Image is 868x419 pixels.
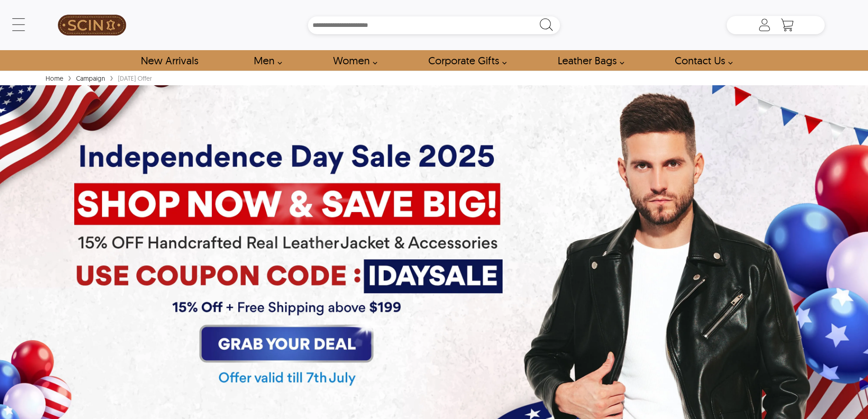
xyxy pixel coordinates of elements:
[778,18,796,32] a: Shopping Cart
[43,5,141,46] a: SCIN
[116,74,154,83] div: [DATE] Offer
[68,69,72,85] span: ›
[418,50,512,71] a: Shop Leather Corporate Gifts
[43,74,66,83] a: Home
[74,74,108,83] a: Campaign
[58,5,126,46] img: SCIN
[130,50,208,71] a: Shop New Arrivals
[243,50,287,71] a: shop men's leather jackets
[664,50,738,71] a: contact-us
[547,50,629,71] a: Shop Leather Bags
[110,69,113,85] span: ›
[323,50,382,71] a: Shop Women Leather Jackets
